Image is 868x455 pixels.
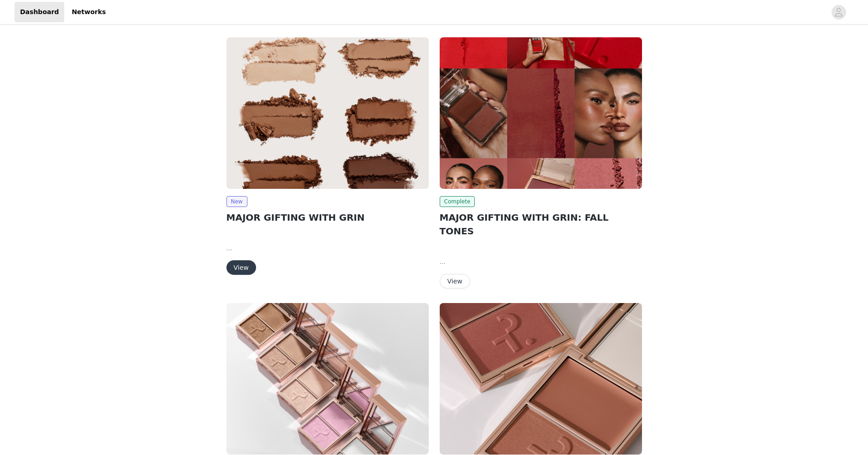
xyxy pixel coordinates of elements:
[15,2,64,22] a: Dashboard
[834,5,843,20] div: avatar
[440,196,475,207] span: Complete
[66,2,111,22] a: Networks
[440,274,470,288] button: View
[440,303,642,455] img: Patrick Ta Beauty
[226,303,429,455] img: Patrick Ta Beauty
[226,196,247,207] span: New
[440,211,642,238] h2: MAJOR GIFTING WITH GRIN: FALL TONES
[226,211,429,224] h2: MAJOR GIFTING WITH GRIN
[226,264,256,271] a: View
[226,37,429,189] img: Patrick Ta Beauty
[440,278,470,285] a: View
[440,37,642,189] img: Patrick Ta Beauty
[226,260,256,275] button: View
